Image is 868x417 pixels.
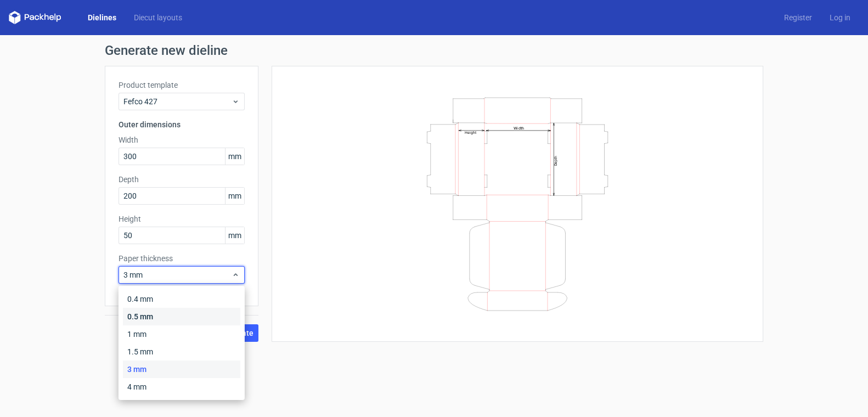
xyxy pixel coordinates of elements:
[123,269,232,280] span: 3 mm
[119,119,245,130] h3: Outer dimensions
[225,148,244,165] span: mm
[119,80,245,91] label: Product template
[123,290,240,308] div: 0.4 mm
[464,130,476,134] text: Height
[123,96,232,107] span: Fefco 427
[775,12,821,23] a: Register
[119,174,245,185] label: Depth
[123,308,240,325] div: 0.5 mm
[123,360,240,378] div: 3 mm
[554,155,558,165] text: Depth
[225,227,244,244] span: mm
[225,188,244,204] span: mm
[125,12,191,23] a: Diecut layouts
[123,325,240,343] div: 1 mm
[821,12,859,23] a: Log in
[119,134,245,145] label: Width
[123,343,240,360] div: 1.5 mm
[514,125,524,130] text: Width
[123,378,240,396] div: 4 mm
[119,213,245,224] label: Height
[119,253,245,264] label: Paper thickness
[79,12,125,23] a: Dielines
[105,44,763,57] h1: Generate new dieline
